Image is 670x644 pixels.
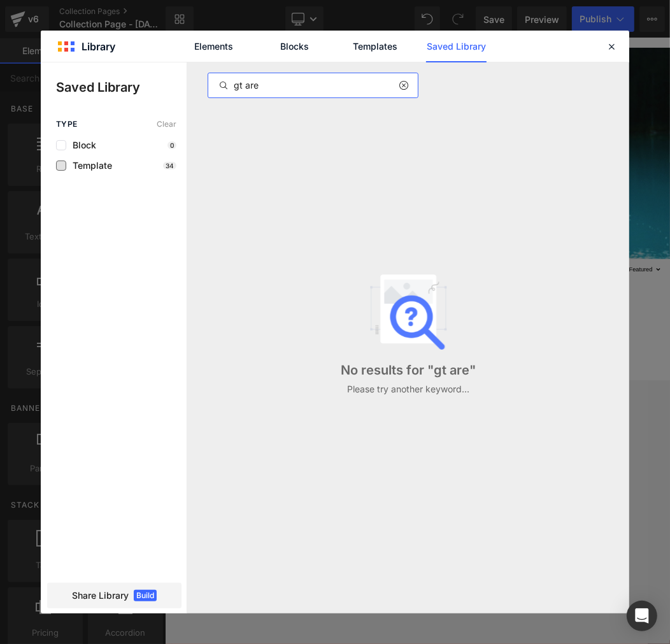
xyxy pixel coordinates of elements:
[347,382,469,396] p: Please try another keyword...
[208,78,418,93] input: Search saved item by name
[31,39,180,64] a: Sports Threads Shop
[370,274,447,350] img: Not found
[341,361,476,380] p: No results for " "
[434,361,469,380] span: gt are
[56,78,187,97] p: Saved Library
[134,590,157,601] span: Build
[264,31,325,62] a: Blocks
[232,38,279,65] a: Catalog
[426,31,487,62] a: Saved Library
[167,141,176,149] p: 0
[239,46,271,57] span: Catalog
[359,420,413,452] span: 12 products
[35,41,175,62] span: Sports Threads Shop
[280,38,327,65] a: Contact
[200,46,224,57] span: Home
[345,31,406,62] a: Templates
[157,120,176,129] span: Clear
[66,161,112,171] span: Template
[56,120,78,129] span: Type
[343,6,428,17] span: Welcome to our store
[192,38,232,65] a: Home
[627,601,657,631] div: Open Intercom Messenger
[183,31,244,62] a: Elements
[72,589,129,602] span: Share Library
[66,140,96,150] span: Block
[287,46,320,57] span: Contact
[163,162,176,169] p: 34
